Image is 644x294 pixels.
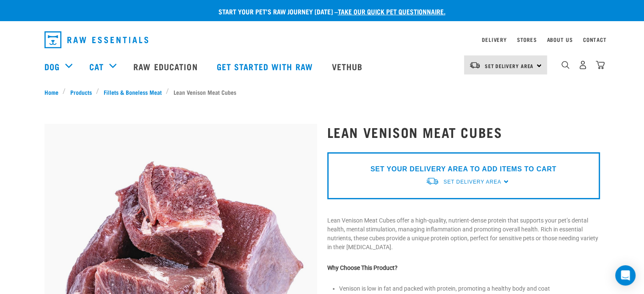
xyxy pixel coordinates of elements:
a: Raw Education [125,49,208,83]
img: Raw Essentials Logo [44,31,148,48]
p: Lean Venison Meat Cubes offer a high-quality, nutrient-dense protein that supports your pet’s den... [327,216,600,252]
a: Products [66,88,96,96]
a: Cat [89,60,104,73]
a: About Us [547,38,572,41]
a: Dog [44,60,60,73]
a: take our quick pet questionnaire. [338,9,445,13]
nav: dropdown navigation [38,28,607,52]
a: Delivery [482,38,506,41]
img: van-moving.png [426,177,439,186]
img: home-icon@2x.png [596,60,605,69]
img: home-icon-1@2x.png [561,61,569,69]
a: Fillets & Boneless Meat [99,88,166,96]
p: SET YOUR DELIVERY AREA TO ADD ITEMS TO CART [370,164,556,174]
img: van-moving.png [469,61,481,69]
nav: breadcrumbs [44,88,600,96]
a: Get started with Raw [208,49,323,83]
h1: Lean Venison Meat Cubes [327,124,600,140]
li: Venison is low in fat and packed with protein, promoting a healthy body and coat [339,284,600,293]
a: Contact [583,38,607,41]
img: user.png [578,60,587,69]
strong: Why Choose This Product? [327,264,398,271]
span: Set Delivery Area [485,64,534,67]
a: Stores [517,38,537,41]
a: Home [44,88,63,96]
a: Vethub [323,49,373,83]
div: Open Intercom Messenger [615,265,636,286]
span: Set Delivery Area [443,179,501,185]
